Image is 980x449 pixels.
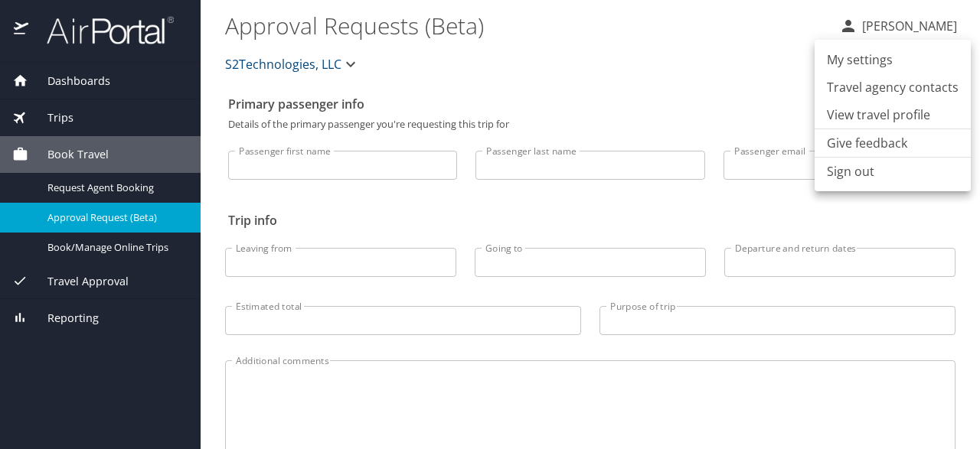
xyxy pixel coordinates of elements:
[815,158,971,185] li: Sign out
[815,101,971,129] a: View travel profile
[815,73,971,101] a: Travel agency contacts
[827,134,907,152] a: Give feedback
[815,46,971,73] a: My settings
